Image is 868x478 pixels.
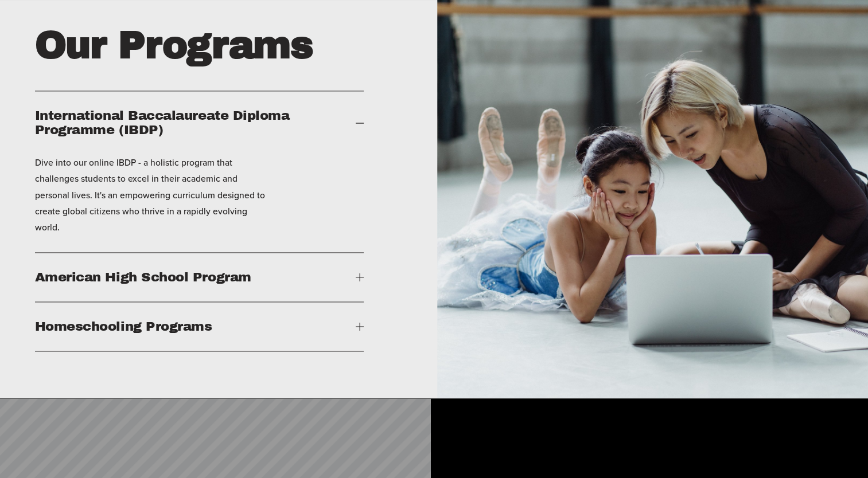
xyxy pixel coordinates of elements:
[35,319,356,334] span: Homeschooling Programs
[35,25,313,66] strong: Our Programs
[35,154,265,235] p: Dive into our online IBDP - a holistic program that challenges students to excel in their academi...
[35,108,356,137] span: International Baccalaureate Diploma Programme (IBDP)
[35,253,364,301] button: American High School Program
[35,154,364,252] div: International Baccalaureate Diploma Programme (IBDP)
[35,91,364,154] button: International Baccalaureate Diploma Programme (IBDP)
[35,302,364,351] button: Homeschooling Programs
[35,270,356,284] span: American High School Program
